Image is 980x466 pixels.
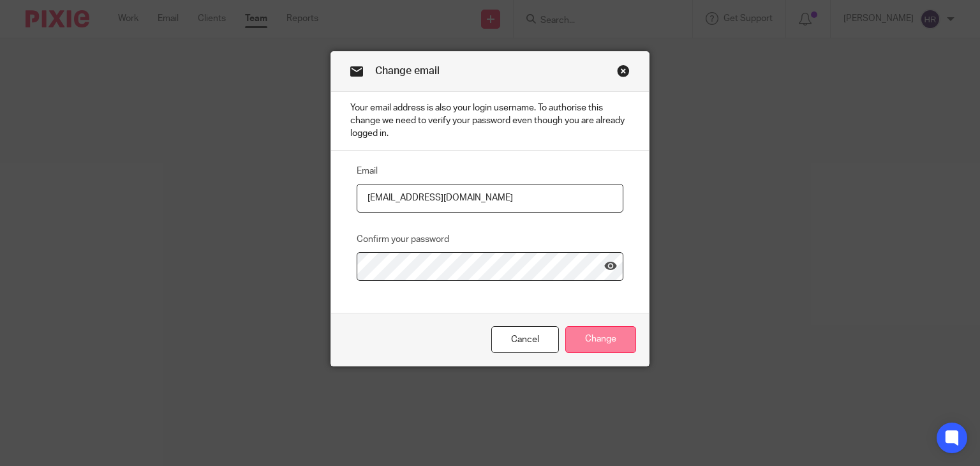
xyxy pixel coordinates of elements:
p: Your email address is also your login username. To authorise this change we need to verify your p... [331,92,649,151]
label: Email [357,165,378,177]
a: Cancel [491,326,559,354]
label: Confirm your password [357,233,449,246]
a: Close this dialog window [617,64,630,82]
input: Change [565,326,636,354]
span: Change email [375,66,440,76]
